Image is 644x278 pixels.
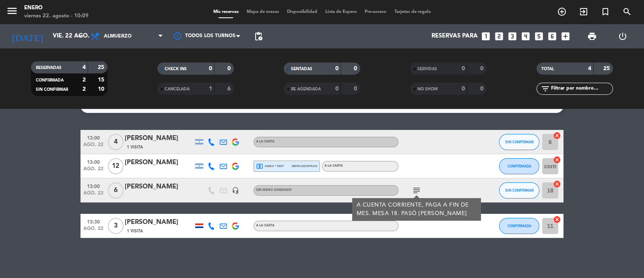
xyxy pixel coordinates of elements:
[165,87,190,91] span: CANCELADA
[480,66,485,71] strong: 0
[232,187,239,194] i: headset_mic
[256,140,275,143] span: A LA CARTA
[83,181,103,190] span: 13:00
[227,86,232,92] strong: 6
[83,190,103,200] span: ago. 22
[335,86,339,92] strong: 0
[390,10,435,14] span: Tarjetas de regalo
[256,188,292,192] span: Sin menú asignado
[83,217,103,226] span: 13:30
[283,10,321,14] span: Disponibilidad
[579,7,588,17] i: exit_to_app
[494,31,504,42] i: looks_two
[553,156,561,164] i: cancel
[541,84,550,94] i: filter_list
[417,87,438,91] span: NO SHOW
[547,31,557,42] i: looks_6
[291,87,321,91] span: RE AGENDADA
[412,186,421,195] i: subject
[75,31,85,41] i: arrow_drop_down
[6,27,49,45] i: [DATE]
[508,224,531,228] span: CONFIRMADA
[83,133,103,142] span: 13:00
[6,5,18,20] button: menu
[607,24,638,48] div: LOG OUT
[36,88,68,92] span: SIN CONFIRMAR
[108,182,124,199] span: 6
[553,215,561,224] i: cancel
[83,226,103,235] span: ago. 22
[508,164,531,168] span: CONFIRMADA
[83,142,103,151] span: ago. 22
[83,65,86,70] strong: 4
[232,222,239,230] img: google-logo.png
[98,86,106,92] strong: 10
[125,217,193,228] div: [PERSON_NAME]
[24,12,89,20] div: viernes 22. agosto - 10:09
[125,157,193,168] div: [PERSON_NAME]
[108,218,124,234] span: 3
[601,7,610,17] i: turned_in_not
[335,66,339,71] strong: 0
[603,66,611,71] strong: 25
[24,4,89,12] div: Enero
[507,31,518,42] i: looks_3
[520,31,531,42] i: looks_4
[354,86,359,92] strong: 0
[227,66,232,71] strong: 0
[125,182,193,192] div: [PERSON_NAME]
[98,65,106,70] strong: 25
[622,7,632,17] i: search
[480,86,485,92] strong: 0
[324,164,343,167] span: A LA CARTA
[36,66,62,70] span: RESERVADAS
[243,10,283,14] span: Mapa de mesas
[618,31,627,41] i: power_settings_new
[499,134,539,150] button: SIN CONFIRMAR
[616,5,638,19] span: BUSCAR
[108,134,124,150] span: 4
[550,84,613,93] input: Filtrar por nombre...
[104,33,132,39] span: Almuerzo
[165,67,187,71] span: CHECK INS
[209,66,212,71] strong: 0
[125,133,193,144] div: [PERSON_NAME]
[553,132,561,140] i: cancel
[127,228,143,234] span: 1 Visita
[557,7,567,17] i: add_circle_outline
[553,180,561,188] i: cancel
[417,67,437,71] span: SERVIDAS
[256,163,263,170] i: local_atm
[256,163,284,170] span: amex * 5007
[462,66,465,71] strong: 0
[254,31,263,41] span: pending_actions
[431,33,478,40] span: Reservas para
[127,144,143,150] span: 1 Visita
[83,77,86,83] strong: 2
[291,67,312,71] span: SENTADAS
[98,77,106,83] strong: 15
[292,163,318,169] span: mercadopago
[499,158,539,174] button: CONFIRMADA
[232,138,239,146] img: google-logo.png
[462,86,465,92] strong: 0
[108,158,124,174] span: 12
[321,10,361,14] span: Lista de Espera
[83,157,103,166] span: 13:00
[560,31,571,42] i: add_box
[232,163,239,170] img: google-logo.png
[6,5,18,17] i: menu
[573,5,594,19] span: WALK IN
[588,66,591,71] strong: 4
[551,5,573,19] span: RESERVAR MESA
[541,67,554,71] span: TOTAL
[505,188,534,192] span: SIN CONFIRMAR
[209,86,212,92] strong: 1
[361,10,390,14] span: Pre-acceso
[481,31,491,42] i: looks_one
[499,182,539,199] button: SIN CONFIRMAR
[83,166,103,176] span: ago. 22
[594,5,616,19] span: Reserva especial
[256,224,275,227] span: A LA CARTA
[209,10,243,14] span: Mis reservas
